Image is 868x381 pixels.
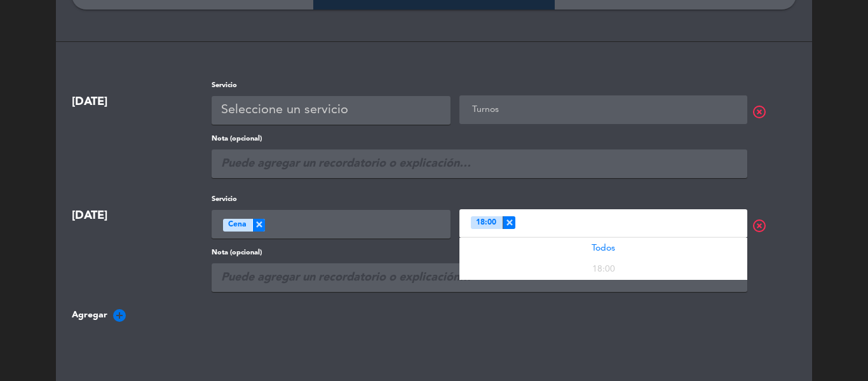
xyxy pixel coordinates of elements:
[503,216,515,229] span: ×
[252,219,265,232] span: ×
[212,247,747,259] label: Nota (opcional)
[476,217,496,230] span: 18:00
[212,263,747,292] input: Puede agregar un recordatorio o explicación…
[212,194,451,205] label: Servicio
[228,219,246,232] span: Cena
[752,218,801,233] span: highlight_off
[212,134,747,145] label: Nota (opcional)
[592,265,615,274] span: 18:00
[592,244,615,253] span: Todos
[752,104,801,120] span: highlight_off
[72,308,107,322] span: Agregar
[212,80,451,92] label: Servicio
[212,149,747,178] input: Puede agregar un recordatorio o explicación…
[72,210,107,221] span: [DATE]
[112,308,127,323] i: add_circle
[221,100,348,121] div: Seleccione un servicio
[72,96,107,107] span: [DATE]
